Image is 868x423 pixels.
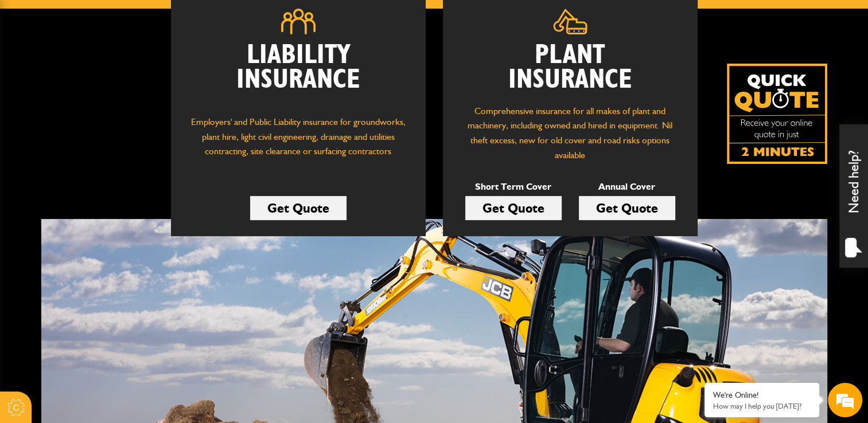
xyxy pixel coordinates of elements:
a: Get Quote [579,196,675,220]
h2: Liability Insurance [188,43,408,104]
p: Comprehensive insurance for all makes of plant and machinery, including owned and hired in equipm... [460,104,680,162]
p: How may I help you today? [713,402,811,410]
p: Employers' and Public Liability insurance for groundworks, plant hire, light civil engineering, d... [188,115,408,170]
h2: Plant Insurance [460,43,680,92]
a: Get Quote [465,196,562,220]
a: Get your insurance quote isn just 2-minutes [727,64,827,164]
p: Annual Cover [579,179,675,194]
div: Need help? [839,124,868,268]
div: We're Online! [713,390,811,400]
p: Short Term Cover [465,179,562,194]
img: Quick Quote [727,64,827,164]
a: Get Quote [250,196,347,220]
